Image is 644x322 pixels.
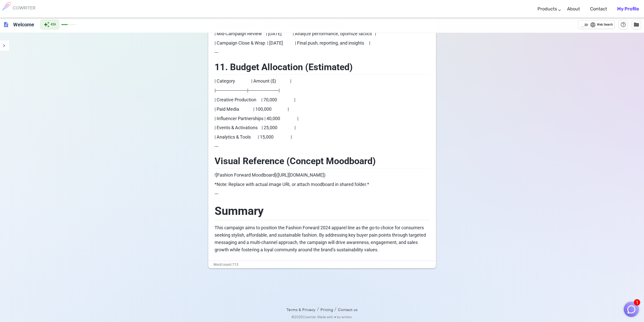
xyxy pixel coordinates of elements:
a: Products [537,2,557,16]
span: --- [215,50,218,55]
a: Contact [590,2,607,16]
a: Terms & Privacy [286,306,316,314]
span: | Mid-Campaign Review | [DATE] | Analyze performance, optimize tactics | [215,31,376,36]
span: | Creative Production | 70,000 | [215,97,295,102]
span: Visual Reference (Concept Moodboard) [215,156,376,166]
span: / [333,306,338,313]
span: language [590,22,596,28]
a: Contact us [338,306,358,314]
span: Summary [215,204,264,218]
span: |-------------------------|------------------------| [215,88,280,93]
span: | Analytics & Tools | 15,000 | [215,134,292,140]
span: | Campaign Close & Wrap | [DATE] | Final push, reporting, and insights | [215,40,370,46]
span: auto_awesome [44,22,50,28]
h6: COWRITER [13,6,35,10]
b: My Profile [617,6,639,12]
span: / [316,306,320,313]
span: *Note: Replace with actual image URL or attach moodboard in shared folder.* [215,182,369,187]
span: This campaign aims to position the Fashion Forward 2024 apparel line as the go-to choice for cons... [215,225,427,252]
span: Web Search [597,22,613,27]
div: Word count: 713 [208,261,436,268]
span: | Category | Amount ($) | [215,78,291,84]
span: | Influencer Partnerships | 40,000 | [215,116,298,121]
h6: Click to edit title [11,20,36,30]
span: --- [215,191,218,196]
span: help_outline [620,22,626,28]
a: Pricing [320,306,333,314]
span: folder [633,22,639,28]
span: | Paid Media | 100,000 | [215,106,289,112]
a: About [567,2,580,16]
span: 426 [51,22,56,27]
span: | Events & Activations | 25,000 | [215,125,296,130]
span: 1 [634,299,640,306]
a: My Profile [617,2,639,16]
img: Close chat [627,305,636,314]
button: Help & Shortcuts [619,20,628,29]
span: description [3,22,9,28]
button: 1 [624,302,639,317]
button: Manage Documents [632,20,641,29]
span: ![Fashion Forward Moodboard]([URL][DOMAIN_NAME]) [215,172,325,178]
span: 11. Budget Allocation (Estimated) [215,62,353,72]
span: --- [215,144,218,149]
